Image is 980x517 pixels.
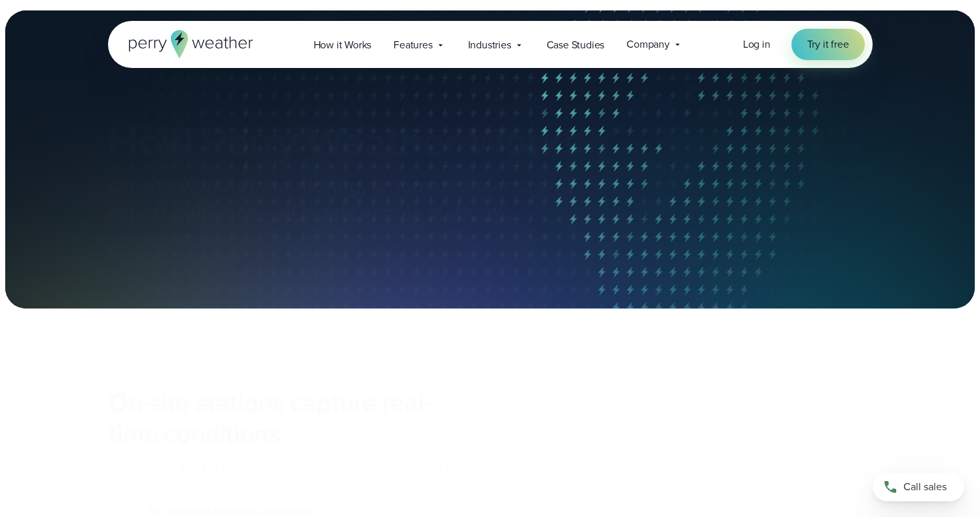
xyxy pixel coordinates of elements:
[743,37,771,52] span: Log in
[807,37,849,52] span: Try it free
[393,37,432,53] span: Features
[468,37,511,53] span: Industries
[743,37,771,52] a: Log in
[873,473,964,501] a: Call sales
[547,37,605,53] span: Case Studies
[302,31,383,58] a: How it Works
[903,479,947,495] span: Call sales
[535,31,616,58] a: Case Studies
[626,37,670,52] span: Company
[314,37,372,53] span: How it Works
[791,29,865,60] a: Try it free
